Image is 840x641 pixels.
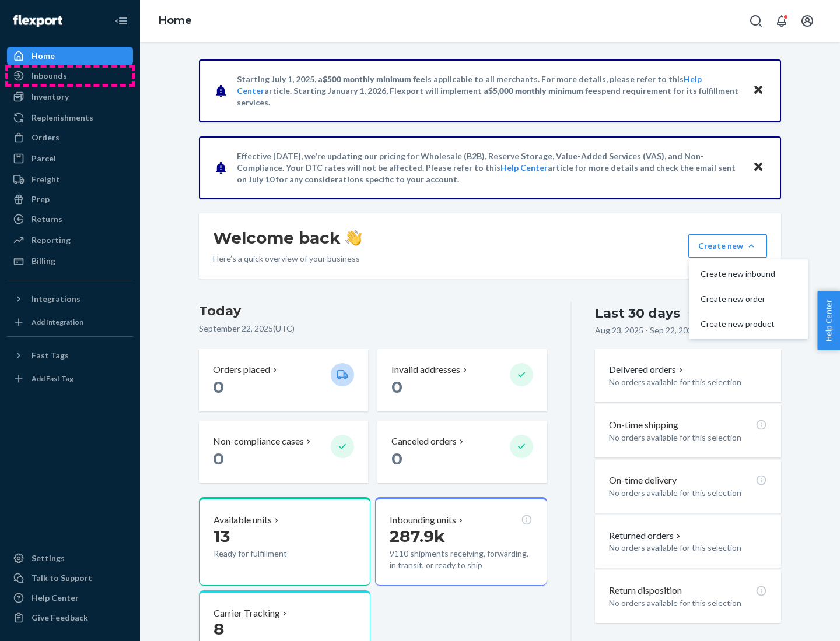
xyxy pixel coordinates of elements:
[199,497,370,586] button: Available units13Ready for fulfillment
[7,190,133,209] a: Prep
[199,349,368,411] button: Orders placed 0
[32,293,80,305] div: Integrations
[32,374,73,383] div: Add Fast Tag
[213,548,321,559] p: Ready for fulfillment
[391,377,402,397] span: 0
[391,449,402,469] span: 0
[32,572,92,584] div: Talk to Support
[7,108,133,127] a: Replenishments
[213,377,224,397] span: 0
[390,513,456,527] p: Inbounding units
[13,15,62,27] img: Flexport logo
[149,4,201,38] ol: breadcrumbs
[609,542,767,554] p: No orders available for this selection
[609,363,685,376] button: Delivered orders
[7,47,133,65] a: Home
[501,163,548,172] a: Help Center
[609,584,682,597] p: Return disposition
[32,255,55,267] div: Billing
[237,73,741,108] p: Starting July 1, 2025, a is applicable to all merchants. For more details, please refer to this a...
[213,363,270,376] p: Orders placed
[751,159,766,176] button: Close
[32,112,93,124] div: Replenishments
[609,597,767,609] p: No orders available for this selection
[609,432,767,443] p: No orders available for this selection
[609,418,678,432] p: On-time shipping
[7,313,133,332] a: Add Integration
[213,607,280,620] p: Carrier Tracking
[32,193,50,205] div: Prep
[7,66,133,85] a: Inbounds
[609,487,767,499] p: No orders available for this selection
[691,287,806,312] button: Create new order
[701,270,775,278] span: Create new inbound
[32,552,65,564] div: Settings
[213,513,272,527] p: Available units
[817,291,840,350] button: Help Center
[691,312,806,337] button: Create new product
[199,323,547,334] p: September 22, 2025 ( UTC )
[691,262,806,287] button: Create new inbound
[377,421,547,483] button: Canceled orders 0
[377,349,547,411] button: Invalid addresses 0
[7,589,133,607] a: Help Center
[7,149,133,168] a: Parcel
[213,526,230,546] span: 13
[32,174,60,185] div: Freight
[7,170,133,189] a: Freight
[323,74,425,84] span: $500 monthly minimum fee
[32,592,79,604] div: Help Center
[595,304,680,322] div: Last 30 days
[744,9,768,33] button: Open Search Box
[609,376,767,388] p: No orders available for this selection
[32,234,71,246] div: Reporting
[751,82,766,99] button: Close
[609,529,683,543] button: Returned orders
[595,325,719,336] p: Aug 23, 2025 - Sep 22, 2025 ( UTC )
[213,449,224,469] span: 0
[32,612,88,624] div: Give Feedback
[32,70,67,82] div: Inbounds
[32,350,69,361] div: Fast Tags
[213,227,362,248] h1: Welcome back
[770,9,793,33] button: Open notifications
[110,9,133,33] button: Close Navigation
[609,474,677,487] p: On-time delivery
[390,548,532,571] p: 9110 shipments receiving, forwarding, in transit, or ready to ship
[32,213,62,225] div: Returns
[391,435,457,448] p: Canceled orders
[7,369,133,388] a: Add Fast Tag
[237,150,741,185] p: Effective [DATE], we're updating our pricing for Wholesale (B2B), Reserve Storage, Value-Added Se...
[375,497,547,586] button: Inbounding units287.9k9110 shipments receiving, forwarding, in transit, or ready to ship
[701,320,775,328] span: Create new product
[688,234,767,258] button: Create newCreate new inboundCreate new orderCreate new product
[7,231,133,249] a: Reporting
[796,9,819,33] button: Open account menu
[7,346,133,365] button: Fast Tags
[7,608,133,627] button: Give Feedback
[32,91,69,103] div: Inventory
[199,421,368,483] button: Non-compliance cases 0
[32,132,60,143] div: Orders
[391,363,460,376] p: Invalid addresses
[32,317,83,327] div: Add Integration
[32,50,55,62] div: Home
[390,526,445,546] span: 287.9k
[7,87,133,106] a: Inventory
[7,549,133,568] a: Settings
[32,153,56,164] div: Parcel
[345,230,362,246] img: hand-wave emoji
[159,14,192,27] a: Home
[213,435,304,448] p: Non-compliance cases
[213,253,362,265] p: Here’s a quick overview of your business
[7,569,133,587] a: Talk to Support
[488,86,597,96] span: $5,000 monthly minimum fee
[199,302,547,320] h3: Today
[7,210,133,228] a: Returns
[7,252,133,270] a: Billing
[213,619,224,639] span: 8
[701,295,775,303] span: Create new order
